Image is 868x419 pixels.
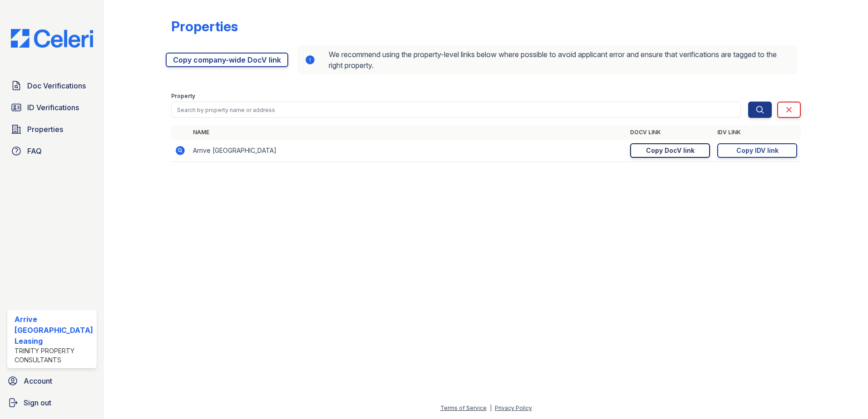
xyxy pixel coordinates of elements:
a: Sign out [4,394,100,412]
div: | [490,404,492,411]
a: ID Verifications [7,98,97,117]
div: Trinity Property Consultants [15,346,93,365]
div: We recommend using the property-level links below where possible to avoid applicant error and ens... [297,45,798,74]
img: CE_Logo_Blue-a8612792a0a2168367f1c8372b55b34899dd931a85d93a1a3d3e32e68fde9ad4.png [4,29,100,48]
a: Account [4,372,100,390]
a: Doc Verifications [7,77,97,95]
div: Copy DocV link [646,146,695,155]
span: Properties [27,124,63,135]
div: Arrive [GEOGRAPHIC_DATA] Leasing [15,314,93,346]
span: Sign out [24,397,51,408]
label: Property [171,93,195,100]
a: FAQ [7,142,97,160]
input: Search by property name or address [171,102,741,118]
a: Copy IDV link [717,143,797,158]
th: IDV Link [714,125,801,140]
div: Copy IDV link [736,146,779,155]
th: DocV Link [626,125,714,140]
a: Properties [7,120,97,138]
span: FAQ [27,146,42,156]
a: Copy DocV link [630,143,710,158]
span: Doc Verifications [27,80,86,91]
span: ID Verifications [27,102,79,113]
td: Arrive [GEOGRAPHIC_DATA] [189,140,627,162]
span: Account [24,375,52,386]
a: Privacy Policy [495,404,532,411]
a: Terms of Service [440,404,487,411]
a: Copy company-wide DocV link [166,53,288,67]
th: Name [189,125,627,140]
div: Properties [171,18,238,34]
